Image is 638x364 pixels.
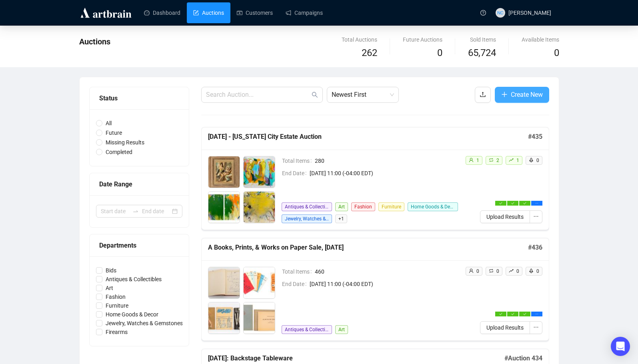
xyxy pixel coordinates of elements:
span: Firearms [102,328,131,336]
span: plus [501,91,508,98]
span: End Date [282,280,310,288]
span: ellipsis [535,312,538,316]
span: rocket [529,268,534,273]
img: 3_1.jpg [208,192,240,223]
span: Create New [511,90,543,100]
span: Art [335,325,348,334]
span: swap-right [132,208,139,214]
h5: # 435 [528,132,542,142]
input: Search Auction... [206,90,310,100]
a: A Books, Prints, & Works on Paper Sale, [DATE]#436Total Items460End Date[DATE] 11:00 (-04:00 EDT)... [201,238,549,341]
a: [DATE] - [US_STATE] City Estate Auction#435Total Items280End Date[DATE] 11:00 (-04:00 EDT)Antique... [201,127,549,230]
span: ellipsis [535,202,538,205]
h5: # Auction 434 [504,354,542,363]
img: 1_1.jpg [208,156,240,188]
img: 4_1.jpg [244,302,275,334]
span: check [511,312,514,316]
h5: # 436 [528,243,542,252]
span: upload [480,91,486,98]
input: End date [142,207,170,216]
span: rise [509,158,514,162]
span: Antiques & Collectibles [282,325,332,334]
span: Furniture [102,301,132,310]
span: 0 [437,47,442,58]
span: Completed [102,148,136,156]
span: Fashion [351,202,375,211]
div: Sold Items [468,35,496,44]
a: Campaigns [286,2,323,23]
span: Future [102,128,125,137]
button: Create New [495,87,549,103]
span: 0 [516,268,519,274]
img: 4_1.jpg [244,192,275,223]
h5: [DATE]: Backstage Tableware [208,354,504,363]
span: [DATE] 11:00 (-04:00 EDT) [310,280,459,288]
img: 1_1.jpg [208,267,240,298]
span: check [523,312,526,316]
span: question-circle [480,10,486,16]
img: 3_1.jpg [208,302,240,334]
span: ellipsis [533,324,539,330]
span: Auctions [79,37,110,46]
span: Newest First [332,87,394,102]
span: Jewelry, Watches & Gemstones [102,319,186,328]
span: check [499,312,502,316]
span: 0 [536,268,539,274]
span: Antiques & Collectibles [102,275,165,284]
span: 1 [476,158,479,163]
h5: A Books, Prints, & Works on Paper Sale, [DATE] [208,243,528,252]
span: Art [102,284,116,292]
span: 0 [496,268,499,274]
div: Date Range [99,179,179,189]
span: Total Items [282,156,315,165]
span: Fashion [102,292,129,301]
span: Home Goods & Decor [102,310,162,319]
span: Missing Results [102,138,148,147]
span: user [469,158,474,162]
span: Upload Results [486,212,524,221]
div: Total Auctions [342,35,377,44]
input: Start date [101,207,129,216]
div: Available Items [522,35,559,44]
img: 2_1.jpg [244,267,275,298]
span: 262 [362,47,377,58]
span: [DATE] 11:00 (-04:00 EDT) [310,169,459,178]
span: End Date [282,169,310,178]
span: Jewelry, Watches & Gemstones [282,214,332,223]
span: Home Goods & Decor [408,202,458,211]
span: Upload Results [486,323,524,332]
span: + 1 [335,214,347,223]
span: Furniture [378,202,404,211]
span: Total Items [282,267,315,276]
button: Upload Results [480,321,530,334]
span: search [312,92,318,98]
a: Customers [237,2,273,23]
span: retweet [489,158,494,162]
span: check [523,202,526,205]
button: Upload Results [480,210,530,223]
span: check [511,202,514,205]
img: logo [79,6,133,19]
a: Auctions [193,2,224,23]
a: Dashboard [144,2,180,23]
h5: [DATE] - [US_STATE] City Estate Auction [208,132,528,142]
span: [PERSON_NAME] [508,10,551,16]
span: 280 [315,156,459,165]
span: ellipsis [533,214,539,219]
span: 0 [536,158,539,163]
div: Future Auctions [403,35,442,44]
span: Antiques & Collectibles [282,202,332,211]
span: All [102,119,115,128]
span: user [469,268,474,273]
span: 2 [496,158,499,163]
span: 65,724 [468,46,496,61]
div: Status [99,93,179,103]
span: Art [335,202,348,211]
span: 0 [554,47,559,58]
span: to [132,208,139,214]
span: NC [497,9,504,16]
div: Open Intercom Messenger [611,337,630,356]
span: Bids [102,266,120,275]
span: rise [509,268,514,273]
span: 460 [315,267,459,276]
